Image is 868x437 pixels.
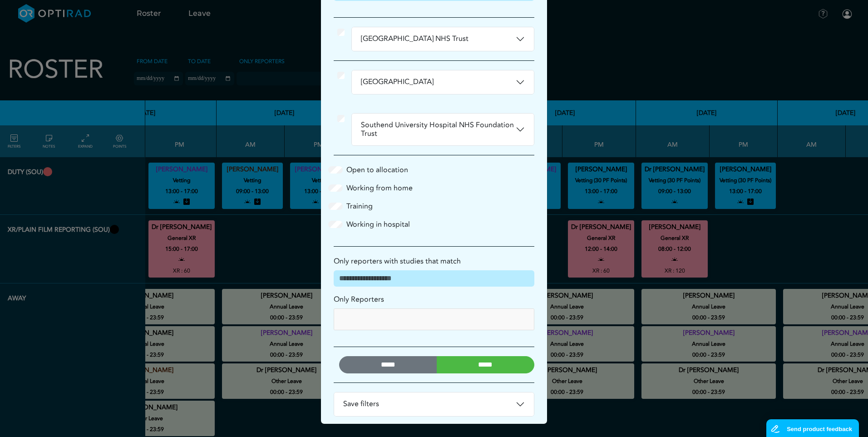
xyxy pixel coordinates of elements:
button: Southend University Hospital NHS Foundation Trust [352,114,534,145]
label: Working from home [346,183,413,194]
button: Save filters [334,392,534,416]
label: Only Reporters [334,294,384,305]
button: [GEOGRAPHIC_DATA] NHS Trust [352,27,534,51]
label: Only reporters with studies that match [334,256,461,267]
label: Training [346,201,373,212]
label: Open to allocation [346,164,408,175]
label: Working in hospital [346,219,410,230]
button: [GEOGRAPHIC_DATA] [352,70,534,94]
input: null [338,313,402,326]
